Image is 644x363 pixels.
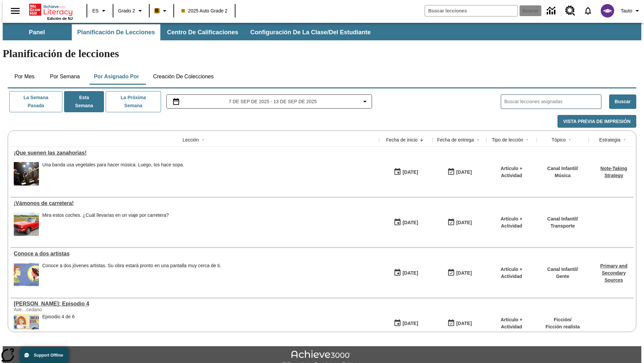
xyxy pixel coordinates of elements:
[45,69,85,85] button: Por semana
[8,69,41,85] button: Por mes
[566,136,574,144] button: Sort
[3,24,377,40] div: Subbarra de navegación
[42,314,75,337] div: Episodio 4 de 6
[14,162,39,186] img: Un grupo de personas vestidas de negro toca música en un escenario.
[601,4,614,17] img: avatar image
[148,69,219,85] button: Creación de colecciones
[523,136,531,144] button: Sort
[492,136,523,143] div: Tipo de lección
[561,2,579,20] a: Centro de recursos, Se abrirá en una pestaña nueva.
[456,319,472,328] div: [DATE]
[229,98,317,105] span: 7 de sep de 2025 - 13 de sep de 2025
[609,94,636,109] button: Buscar
[34,353,63,358] span: Support Offline
[162,24,244,40] button: Centro de calificaciones
[547,223,578,230] p: Transporte
[14,307,114,312] div: Ave…cedario
[402,168,418,176] div: [DATE]
[155,6,159,15] span: B
[579,2,597,19] a: Notificaciones
[547,172,578,179] p: Música
[199,136,207,144] button: Sort
[42,314,75,320] div: Episodio 4 de 6
[547,266,578,273] p: Canal Infantil /
[547,273,578,280] p: Gente
[42,162,184,168] div: Una banda usa vegetales para hacer música. Luego, los hace sopa.
[504,97,601,107] input: Buscar lecciones asignadas
[14,301,376,307] div: Elena Menope: Episodio 4
[14,212,39,236] img: Un auto Ford Mustang rojo descapotable estacionado en un suelo adoquinado delante de un campo
[152,5,171,17] button: Boost El color de la clase es anaranjado claro. Cambiar el color de la clase.
[3,47,641,60] h1: Planificación de lecciones
[546,316,580,323] p: Ficción /
[402,269,418,277] div: [DATE]
[547,215,578,223] p: Canal Infantil /
[490,165,533,179] p: Artículo + Actividad
[14,251,376,257] div: Conoce a dos artistas
[474,136,482,144] button: Sort
[386,136,418,143] div: Fecha de inicio
[445,317,474,330] button: 09/07/25: Último día en que podrá accederse la lección
[391,267,420,279] button: 09/07/25: Primer día en que estuvo disponible la lección
[3,24,70,40] button: Panel
[621,7,632,14] span: Tauto
[391,216,420,229] button: 09/07/25: Primer día en que estuvo disponible la lección
[600,263,628,283] a: Primary and Secondary Sources
[47,16,73,21] span: Edición de NJ
[557,115,636,128] button: Vista previa de impresión
[169,97,369,106] button: Seleccione el intervalo de fechas opción del menú
[118,7,135,14] span: Grado 2
[89,69,145,85] button: Por asignado por
[20,348,68,363] button: Support Offline
[402,218,418,227] div: [DATE]
[551,136,566,143] div: Tópico
[14,301,376,307] a: Elena Menope: Episodio 4, Lecciones
[490,215,533,230] p: Artículo + Actividad
[42,212,169,236] div: Mira estos coches. ¿Cuál llevarías en un viaje por carretera?
[89,5,111,17] button: Lenguaje: ES, Selecciona un idioma
[14,314,39,337] img: Elena está sentada en la mesa de clase, poniendo pegamento en un trozo de papel. Encima de la mes...
[456,168,472,176] div: [DATE]
[72,24,160,40] button: Planificación de lecciones
[245,24,376,40] button: Configuración de la clase/del estudiante
[14,150,376,156] a: ¡Que suenen las zanahorias!, Lecciones
[445,216,474,229] button: 09/07/25: Último día en que podrá accederse la lección
[14,200,376,206] div: ¡Vámonos de carretera!
[9,91,62,112] button: La semana pasada
[621,136,629,144] button: Sort
[597,2,618,19] button: Escoja un nuevo avatar
[14,263,39,286] img: Un autorretrato caricaturesco de Maya Halko y uno realista de Lyla Sowder-Yuson.
[42,212,169,218] div: Mira estos coches. ¿Cuál llevarías en un viaje por carretera?
[437,136,474,143] div: Fecha de entrega
[490,266,533,280] p: Artículo + Actividad
[361,97,369,106] svg: Collapse Date Range Filter
[5,1,25,21] button: Abrir el menú lateral
[92,7,99,14] span: ES
[64,91,104,112] button: Esta semana
[391,317,420,330] button: 09/07/25: Primer día en que estuvo disponible la lección
[425,5,518,16] input: Buscar campo
[42,263,221,286] div: Conoce a dos jóvenes artistas. Su obra estará pronto en una pantalla muy cerca de ti.
[106,91,161,112] button: La próxima semana
[543,2,561,20] a: Centro de información
[547,165,578,172] p: Canal Infantil /
[445,267,474,279] button: 09/07/25: Último día en que podrá accederse la lección
[115,5,147,17] button: Grado: Grado 2, Elige un grado
[456,218,472,227] div: [DATE]
[182,136,199,143] div: Lección
[599,136,620,143] div: Estrategia
[600,166,627,178] a: Note-Taking Strategy
[490,316,533,330] p: Artículo + Actividad
[42,263,221,269] div: Conoce a dos jóvenes artistas. Su obra estará pronto en una pantalla muy cerca de ti.
[29,3,73,16] a: Portada
[445,166,474,178] button: 09/07/25: Último día en que podrá accederse la lección
[14,150,376,156] div: ¡Que suenen las zanahorias!
[618,5,644,17] button: Perfil/Configuración
[42,162,184,186] div: Una banda usa vegetales para hacer música. Luego, los hace sopa.
[14,251,376,257] a: Conoce a dos artistas, Lecciones
[181,7,228,14] span: 2025 Auto Grade 2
